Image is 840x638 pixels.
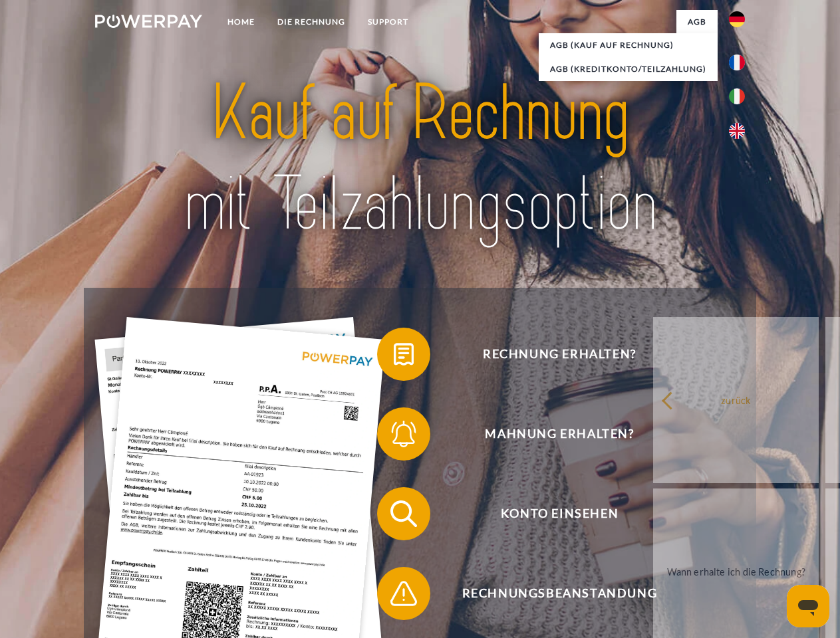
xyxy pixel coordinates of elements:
img: qb_search.svg [387,497,420,530]
span: Rechnung erhalten? [396,328,722,381]
img: qb_bell.svg [387,417,420,451]
img: title-powerpay_de.svg [127,64,713,255]
img: fr [729,54,745,70]
a: AGB (Kreditkonto/Teilzahlung) [539,57,718,81]
div: zurück [661,391,811,409]
span: Rechnungsbeanstandung [396,567,722,620]
img: qb_bill.svg [387,338,420,371]
button: Mahnung erhalten? [377,407,723,461]
a: AGB (Kauf auf Rechnung) [539,33,718,57]
img: en [729,123,745,139]
div: Wann erhalte ich die Rechnung? [661,562,811,580]
span: Konto einsehen [396,487,722,540]
a: SUPPORT [356,10,420,34]
img: qb_warning.svg [387,577,420,610]
img: logo-powerpay-white.svg [95,15,202,28]
a: agb [676,10,718,34]
button: Rechnung erhalten? [377,328,723,381]
a: Home [216,10,266,34]
img: it [729,88,745,104]
img: de [729,11,745,27]
iframe: Schaltfläche zum Öffnen des Messaging-Fensters [787,585,829,627]
span: Mahnung erhalten? [396,407,722,461]
button: Rechnungsbeanstandung [377,567,723,620]
a: DIE RECHNUNG [266,10,356,34]
button: Konto einsehen [377,487,723,540]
